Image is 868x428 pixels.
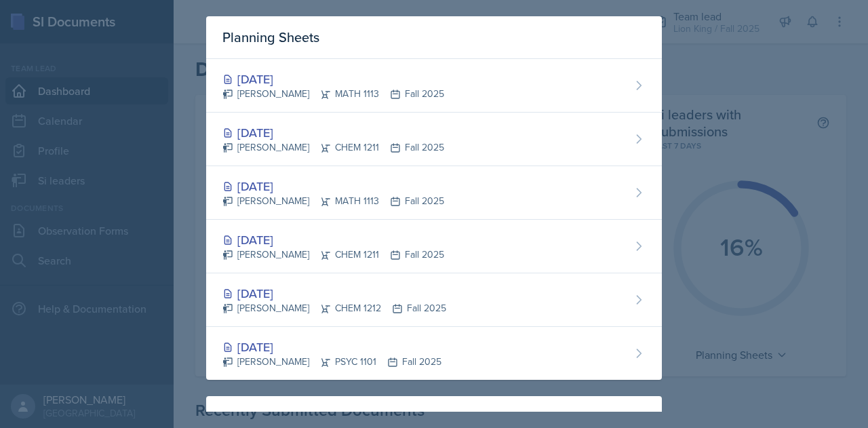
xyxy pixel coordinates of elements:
div: [PERSON_NAME] CHEM 1211 Fall 2025 [222,248,444,262]
div: [DATE] [222,284,446,303]
div: [PERSON_NAME] CHEM 1212 Fall 2025 [222,301,446,315]
a: [DATE] [PERSON_NAME]MATH 1113Fall 2025 [206,59,662,113]
div: [PERSON_NAME] PSYC 1101 Fall 2025 [222,355,441,369]
a: [DATE] [PERSON_NAME]CHEM 1211Fall 2025 [206,113,662,166]
div: [DATE] [222,70,444,88]
div: [DATE] [222,177,444,195]
div: [PERSON_NAME] MATH 1113 Fall 2025 [222,194,444,208]
div: [DATE] [222,123,444,142]
div: [DATE] [222,231,444,249]
a: [DATE] [PERSON_NAME]MATH 1113Fall 2025 [206,166,662,220]
div: Planning Sheets [206,16,662,59]
a: [DATE] [PERSON_NAME]CHEM 1212Fall 2025 [206,273,662,327]
div: [DATE] [222,338,441,356]
div: [PERSON_NAME] CHEM 1211 Fall 2025 [222,140,444,155]
a: [DATE] [PERSON_NAME]CHEM 1211Fall 2025 [206,220,662,273]
a: [DATE] [PERSON_NAME]PSYC 1101Fall 2025 [206,327,662,380]
div: [PERSON_NAME] MATH 1113 Fall 2025 [222,87,444,101]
